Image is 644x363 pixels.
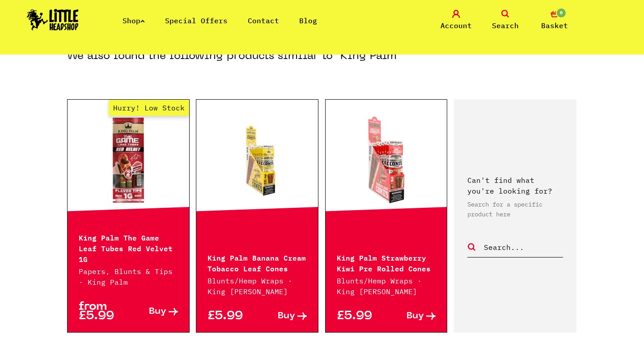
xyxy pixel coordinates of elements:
span: Basket [541,20,568,31]
p: Blunts/Hemp Wraps · King [PERSON_NAME] [337,275,436,297]
p: £5.99 [337,312,386,321]
a: Hurry! Low Stock [68,115,189,205]
span: Buy [278,312,295,321]
p: Search for a specific product here [467,199,563,219]
p: King Palm Strawberry Kiwi Pre Rolled Cones [337,252,436,273]
a: Buy [128,302,178,321]
img: Little Head Shop Logo [27,9,79,30]
a: Blog [299,16,317,25]
a: Contact [248,16,279,25]
p: King Palm The Game Leaf Tubes Red Velvet 1G [79,232,178,264]
a: Buy [257,312,307,321]
span: Search [492,20,519,31]
a: Shop [123,16,145,25]
span: Buy [149,307,166,317]
a: Special Offers [165,16,228,25]
h3: We also found the following products similar to "King Palm" [67,49,401,63]
p: £5.99 [208,312,257,321]
span: Buy [407,312,424,321]
span: 0 [556,8,567,18]
p: Blunts/Hemp Wraps · King [PERSON_NAME] [208,275,307,297]
p: Papers, Blunts & Tips · King Palm [79,266,178,287]
a: 0 Basket [532,10,577,31]
a: Buy [386,312,436,321]
p: King Palm Banana Cream Tobacco Leaf Cones [208,252,307,273]
span: Account [441,20,472,31]
p: Can't find what you're looking for? [467,175,563,196]
input: Search... [483,241,563,253]
a: Search [483,10,528,31]
p: from £5.99 [79,302,128,321]
span: Hurry! Low Stock [109,100,189,116]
